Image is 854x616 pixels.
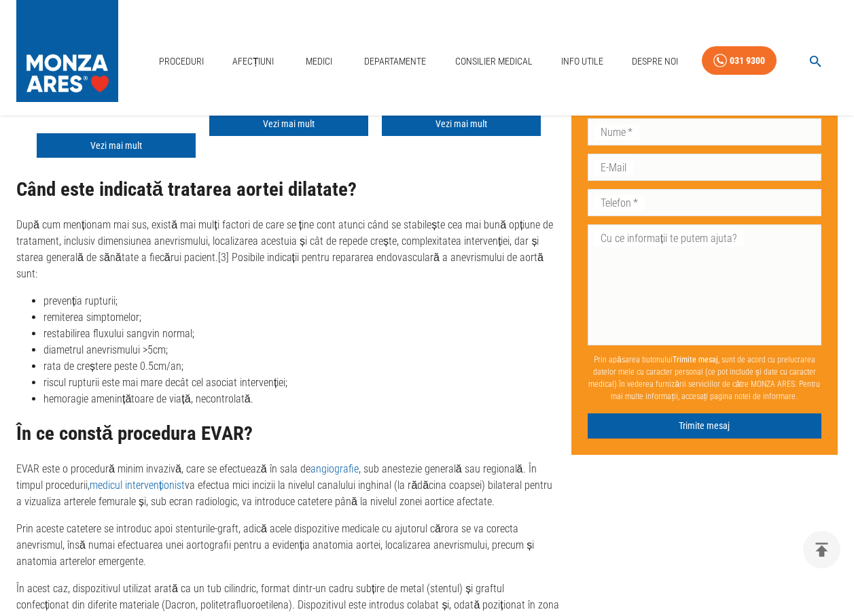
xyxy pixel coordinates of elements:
p: EVAR este o procedură minim invazivă, care se efectuează în sala de , sub anestezie generală sau ... [16,461,561,510]
a: Departamente [359,48,431,75]
a: Medici [298,48,341,75]
a: angiografie [310,462,359,475]
li: restabilirea fluxului sangvin normal; [43,326,561,342]
a: Proceduri [154,48,209,75]
a: Afecțiuni [227,48,280,75]
div: 031 9300 [730,52,765,69]
a: Consilier Medical [450,48,538,75]
b: Trimite mesaj [673,355,718,364]
p: După cum menționam mai sus, există mai mulți factori de care se ține cont atunci când se stabileș... [16,217,561,282]
li: prevenția rupturii; [43,293,561,309]
li: diametrul anevrismului >5cm; [43,342,561,358]
li: remiterea simptomelor; [43,309,561,326]
p: Prin aceste catetere se introduc apoi stenturile-graft, adică acele dispozitive medicale cu ajuto... [16,521,561,570]
li: rata de creștere peste 0.5cm/an; [43,358,561,375]
a: 031 9300 [702,46,777,75]
li: riscul rupturii este mai mare decât cel asociat intervenției; [43,375,561,391]
a: Vezi mai mult [382,112,541,137]
a: Info Utile [556,48,609,75]
li: hemoragie amenințătoare de viață, necontrolată. [43,391,561,407]
button: delete [803,531,840,568]
a: Vezi mai mult [37,133,196,158]
h2: Când este indicată tratarea aortei dilatate? [16,179,561,201]
a: Despre Noi [626,48,683,75]
button: Trimite mesaj [588,413,821,439]
a: medicul intervenționist [90,479,185,492]
a: Vezi mai mult [209,112,368,137]
h2: În ce constă procedura EVAR? [16,423,561,445]
p: Prin apăsarea butonului , sunt de acord cu prelucrarea datelor mele cu caracter personal (ce pot ... [588,348,821,408]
